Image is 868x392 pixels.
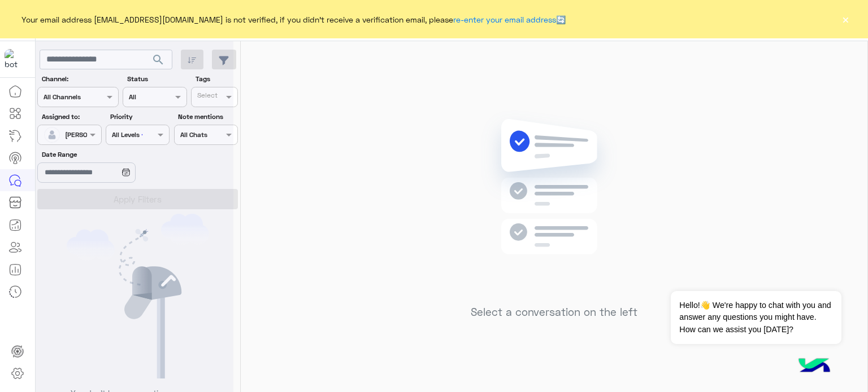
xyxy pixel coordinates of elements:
[471,306,637,319] h5: Select a conversation on the left
[453,15,556,24] a: re-enter your email address
[5,49,25,69] img: 919860931428189
[124,125,144,144] div: loading...
[840,14,851,25] button: ×
[196,90,218,103] div: Select
[671,291,841,344] span: Hello!👋 We're happy to chat with you and answer any questions you might have. How can we assist y...
[795,347,834,386] img: hulul-logo.png
[21,14,566,25] span: Your email address [EMAIL_ADDRESS][DOMAIN_NAME] is not verified, if you didn't receive a verifica...
[472,110,636,297] img: no messages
